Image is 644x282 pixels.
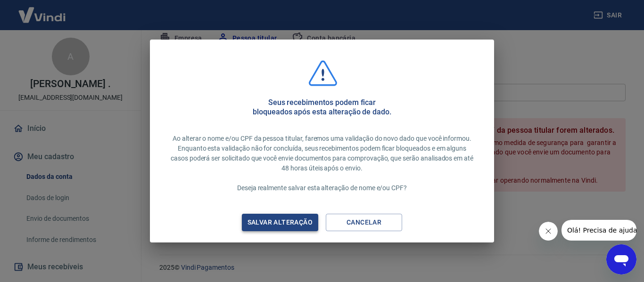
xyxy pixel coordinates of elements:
[236,217,324,228] div: Salvar alteração
[561,220,636,241] iframe: Mensagem da empresa
[539,222,558,241] iframe: Fechar mensagem
[6,7,79,14] span: Olá! Precisa de ajuda?
[253,98,391,117] h5: Seus recebimentos podem ficar bloqueados após esta alteração de dado.
[169,134,475,193] p: Ao alterar o nome e/ou CPF da pessoa titular, faremos uma validação do novo dado que você informo...
[606,244,636,274] iframe: Botão para abrir a janela de mensagens
[242,214,318,231] button: Salvar alteração
[326,214,402,231] button: Cancelar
